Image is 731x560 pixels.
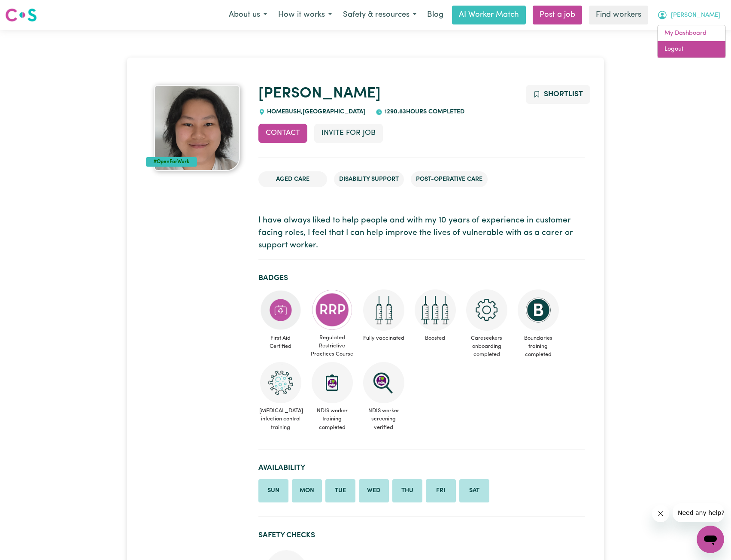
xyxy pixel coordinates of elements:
[452,6,526,24] a: AI Worker Match
[265,109,366,115] span: HOMEBUSH , [GEOGRAPHIC_DATA]
[652,505,669,522] iframe: Close message
[544,91,583,98] span: Shortlist
[411,171,488,188] li: Post-operative care
[258,274,585,283] h2: Badges
[154,85,240,171] img: Francine
[258,331,303,354] span: First Aid Certified
[413,331,458,346] span: Boosted
[260,362,301,403] img: CS Academy: COVID-19 Infection Control Training course completed
[392,479,422,502] li: Available on Thursday
[310,330,355,362] span: Regulated Restrictive Practices Course
[516,331,561,362] span: Boundaries training completed
[146,157,197,167] div: #OpenForWork
[312,362,353,403] img: CS Academy: Introduction to NDIS Worker Training course completed
[258,215,585,252] p: I have always liked to help people and with my 10 years of experience in customer facing roles, I...
[466,289,507,331] img: CS Academy: Careseekers Onboarding course completed
[334,171,404,188] li: Disability Support
[589,6,648,24] a: Find workers
[415,289,456,331] img: Care and support worker has received booster dose of COVID-19 vaccination
[533,6,582,24] a: Post a job
[363,289,404,331] img: Care and support worker has received 2 doses of COVID-19 vaccine
[464,331,509,362] span: Careseekers onboarding completed
[260,289,301,331] img: Care and support worker has completed First Aid Certification
[382,109,464,115] span: 1290.83 hours completed
[697,526,724,553] iframe: Button to launch messaging window
[652,6,726,24] button: My Account
[361,331,406,346] span: Fully vaccinated
[258,403,303,435] span: [MEDICAL_DATA] infection control training
[422,6,449,24] a: Blog
[310,403,355,435] span: NDIS worker training completed
[361,403,406,435] span: NDIS worker screening verified
[314,124,383,143] button: Invite for Job
[5,6,52,13] span: Need any help?
[657,25,726,58] div: My Account
[658,41,725,58] a: Logout
[146,85,248,171] a: Francine's profile picture'#OpenForWork
[673,503,724,522] iframe: Message from company
[459,479,489,502] li: Available on Saturday
[363,362,404,403] img: NDIS Worker Screening Verified
[325,479,355,502] li: Available on Tuesday
[5,5,37,25] a: Careseekers logo
[258,479,288,502] li: Available on Sunday
[312,289,353,330] img: CS Academy: Regulated Restrictive Practices course completed
[337,6,422,24] button: Safety & resources
[292,479,322,502] li: Available on Monday
[223,6,273,24] button: About us
[518,289,559,331] img: CS Academy: Boundaries in care and support work course completed
[258,463,585,472] h2: Availability
[5,7,37,23] img: Careseekers logo
[671,11,720,20] span: [PERSON_NAME]
[273,6,337,24] button: How it works
[658,25,725,42] a: My Dashboard
[359,479,389,502] li: Available on Wednesday
[526,85,591,104] button: Add to shortlist
[258,531,585,540] h2: Safety Checks
[258,124,307,143] button: Contact
[426,479,456,502] li: Available on Friday
[258,86,381,101] a: [PERSON_NAME]
[258,171,327,188] li: Aged Care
